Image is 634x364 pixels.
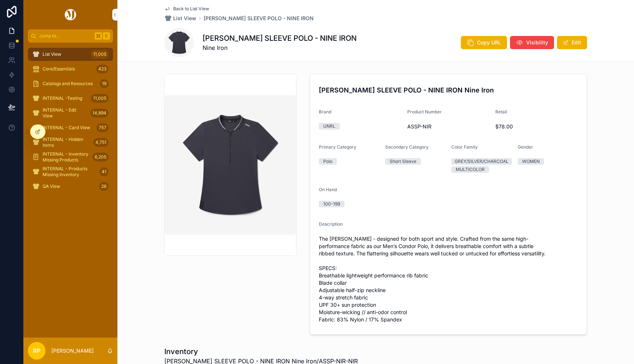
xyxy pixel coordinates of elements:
[28,77,113,90] a: Catalogs and Resources19
[28,92,113,105] a: INTERNAL -Testing11,005
[43,151,90,163] span: INTERNAL - Inventory Missing Products
[43,107,87,119] span: INTERNAL - Edit View
[43,125,90,131] span: INTERNAL - Card View
[518,144,533,150] span: Gender
[385,144,429,150] span: Secondary Category
[28,180,113,193] a: QA View26
[43,166,96,178] span: INTERNAL - Products Missing Inventory
[96,65,109,73] div: 423
[28,165,113,178] a: INTERNAL - Products Missing Inventory41
[63,9,77,21] img: App logo
[103,33,109,39] span: K
[43,136,90,148] span: INTERNAL - Hidden Items
[91,94,109,103] div: 11,005
[51,347,94,354] p: [PERSON_NAME]
[33,346,40,355] span: RP
[39,33,92,39] span: Jump to...
[477,39,501,46] span: Copy URL
[455,158,509,165] div: GREY/SILVER/CHARCOAL
[319,85,578,95] h4: [PERSON_NAME] SLEEVE POLO - NINE IRON Nine Iron
[495,123,578,130] span: $78.00
[164,346,358,357] h1: Inventory
[204,15,314,22] a: [PERSON_NAME] SLEEVE POLO - NINE IRON
[526,39,548,46] span: Visibility
[495,109,507,114] span: Retail
[91,50,109,59] div: 11,005
[43,66,75,72] span: Core/Essentials
[28,121,113,134] a: INTERNAL - Card View757
[323,201,340,207] div: 100-199
[92,153,109,161] div: 6,205
[173,15,196,22] span: List View
[164,15,196,22] a: List View
[461,36,507,49] button: Copy URL
[522,158,540,165] div: WOMEN
[451,144,478,150] span: Color Family
[90,109,109,117] div: 14,894
[43,51,61,57] span: List View
[43,95,82,101] span: INTERNAL -Testing
[203,33,357,43] h1: [PERSON_NAME] SLEEVE POLO - NINE IRON
[407,109,442,114] span: Product Number
[99,182,109,191] div: 26
[510,36,554,49] button: Visibility
[319,235,578,323] span: The [PERSON_NAME] - designed for both sport and style. Crafted from the same high-performance fab...
[28,136,113,149] a: INTERNAL - Hidden Items4,751
[100,79,109,88] div: 19
[23,43,117,203] div: scrollable content
[323,158,332,165] div: Polo
[173,6,209,12] span: Back to List View
[456,166,485,173] div: MULTICOLOR
[323,123,335,130] div: UNRL
[93,138,109,147] div: 4,751
[390,158,416,165] div: Short Sleeve
[28,48,113,61] a: List View11,005
[99,167,109,176] div: 41
[319,109,331,114] span: Brand
[28,62,113,76] a: Core/Essentials423
[43,183,60,189] span: QA View
[203,43,357,52] span: Nine Iron
[164,6,209,12] a: Back to List View
[28,150,113,164] a: INTERNAL - Inventory Missing Products6,205
[28,106,113,120] a: INTERNAL - Edit View14,894
[319,187,337,192] span: On Hand
[28,29,113,43] button: Jump to...K
[557,36,587,49] button: Edit
[43,81,93,87] span: Catalogs and Resources
[96,123,109,132] div: 757
[407,123,490,130] span: ASSP-NIR
[165,95,296,234] img: AMELIASHORTSLEEVEPOLO-NINEIRON-S1.webp
[319,221,343,227] span: Description
[319,144,356,150] span: Primary Category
